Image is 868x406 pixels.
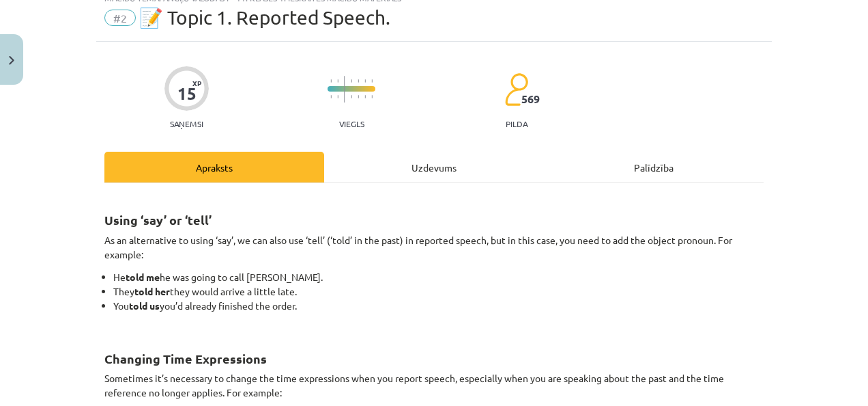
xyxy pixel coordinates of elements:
[351,79,352,83] img: icon-short-line-57e1e144782c952c97e751825c79c345078a6d821885a25fce030b3d8c18986b.svg
[113,299,764,327] li: You you’d already finished the order.
[358,95,359,98] img: icon-short-line-57e1e144782c952c97e751825c79c345078a6d821885a25fce030b3d8c18986b.svg
[129,299,160,312] strong: told us
[521,93,540,105] span: 569
[134,285,170,297] strong: told her
[337,79,338,83] img: icon-short-line-57e1e144782c952c97e751825c79c345078a6d821885a25fce030b3d8c18986b.svg
[192,79,201,87] span: XP
[364,95,366,98] img: icon-short-line-57e1e144782c952c97e751825c79c345078a6d821885a25fce030b3d8c18986b.svg
[104,351,267,366] strong: Changing Time Expressions
[337,95,338,98] img: icon-short-line-57e1e144782c952c97e751825c79c345078a6d821885a25fce030b3d8c18986b.svg
[544,152,764,182] div: Palīdzība
[139,6,390,29] span: 📝 Topic 1. Reported Speech.
[504,72,528,107] img: students-c634bb4e5e11cddfef0936a35e636f08e4e9abd3cc4e673bd6f9a4125e45ecb1.svg
[358,79,359,83] img: icon-short-line-57e1e144782c952c97e751825c79c345078a6d821885a25fce030b3d8c18986b.svg
[104,371,764,400] p: Sometimes it’s necessary to change the time expressions when you report speech, especially when y...
[324,152,544,182] div: Uzdevums
[177,84,197,103] div: 15
[351,95,352,98] img: icon-short-line-57e1e144782c952c97e751825c79c345078a6d821885a25fce030b3d8c18986b.svg
[506,119,527,128] p: pilda
[126,271,160,283] strong: told me
[113,284,764,299] li: They they would arrive a little late.
[104,212,212,228] strong: Using ‘say’ or ‘tell’
[339,119,364,128] p: Viegls
[364,79,366,83] img: icon-short-line-57e1e144782c952c97e751825c79c345078a6d821885a25fce030b3d8c18986b.svg
[104,10,136,26] span: #2
[330,79,332,83] img: icon-short-line-57e1e144782c952c97e751825c79c345078a6d821885a25fce030b3d8c18986b.svg
[113,270,764,284] li: He he was going to call [PERSON_NAME].
[371,79,373,83] img: icon-short-line-57e1e144782c952c97e751825c79c345078a6d821885a25fce030b3d8c18986b.svg
[104,152,324,182] div: Apraksts
[164,119,209,128] p: Saņemsi
[371,95,373,98] img: icon-short-line-57e1e144782c952c97e751825c79c345078a6d821885a25fce030b3d8c18986b.svg
[9,56,14,65] img: icon-close-lesson-0947bae3869378f0d4975bcd49f059093ad1ed9edebbc8119c70593378902aed.svg
[104,233,764,262] p: As an alternative to using ‘say’, we can also use ‘tell’ (‘told’ in the past) in reported speech,...
[344,76,345,103] img: icon-long-line-d9ea69661e0d244f92f715978eff75569469978d946b2353a9bb055b3ed8787d.svg
[330,95,332,98] img: icon-short-line-57e1e144782c952c97e751825c79c345078a6d821885a25fce030b3d8c18986b.svg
